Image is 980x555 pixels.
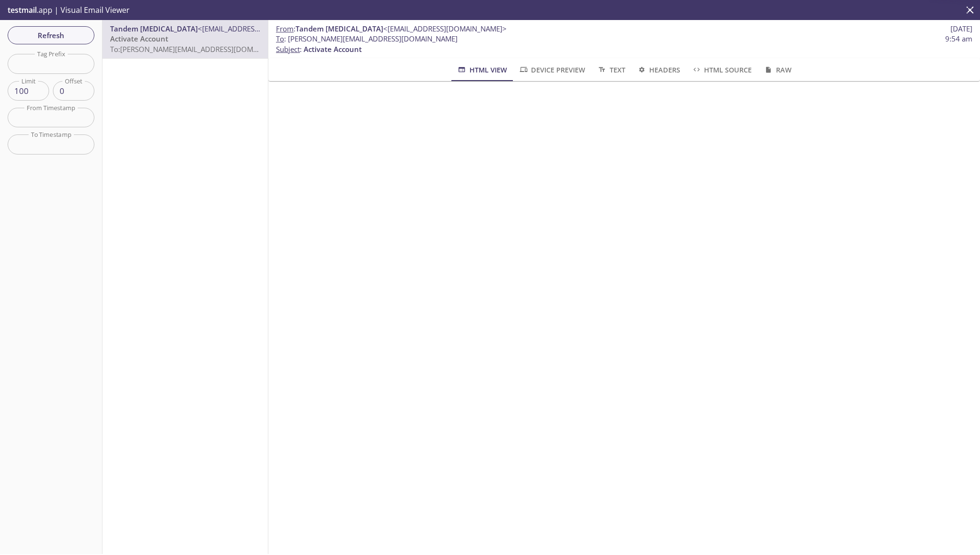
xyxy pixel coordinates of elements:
[296,24,383,33] span: Tandem [MEDICAL_DATA]
[276,34,458,44] span: : [PERSON_NAME][EMAIL_ADDRESS][DOMAIN_NAME]
[8,5,37,15] span: testmail
[110,44,290,54] span: To: [PERSON_NAME][EMAIL_ADDRESS][DOMAIN_NAME]
[383,24,507,33] span: <[EMAIL_ADDRESS][DOMAIN_NAME]>
[102,20,268,59] nav: emails
[304,44,362,54] span: Activate Account
[276,34,972,54] p: :
[198,24,321,33] span: <[EMAIL_ADDRESS][DOMAIN_NAME]>
[692,64,752,76] span: HTML Source
[110,24,198,33] span: Tandem [MEDICAL_DATA]
[637,64,680,76] span: Headers
[276,44,300,54] span: Subject
[15,29,87,41] span: Refresh
[276,24,294,33] span: From
[8,26,94,44] button: Refresh
[597,64,625,76] span: Text
[457,64,507,76] span: HTML View
[276,24,507,34] span: :
[276,34,284,43] span: To
[945,34,972,44] span: 9:54 am
[950,24,972,34] span: [DATE]
[763,64,791,76] span: Raw
[102,20,268,58] div: Tandem [MEDICAL_DATA]<[EMAIL_ADDRESS][DOMAIN_NAME]>Activate AccountTo:[PERSON_NAME][EMAIL_ADDRESS...
[519,64,585,76] span: Device Preview
[110,34,168,43] span: Activate Account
